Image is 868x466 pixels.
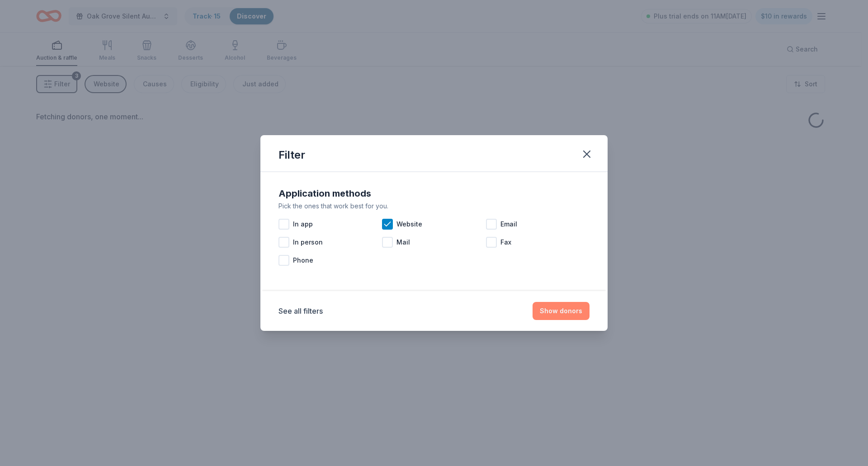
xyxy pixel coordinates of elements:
span: In app [293,219,313,230]
span: Email [500,219,517,230]
span: Fax [500,237,511,248]
div: Filter [278,148,305,162]
span: Mail [396,237,410,248]
span: In person [293,237,323,248]
span: Phone [293,255,313,266]
button: Show donors [533,302,590,320]
div: Application methods [278,186,590,201]
div: Pick the ones that work best for you. [278,201,590,212]
span: Website [396,219,422,230]
button: See all filters [278,306,323,316]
